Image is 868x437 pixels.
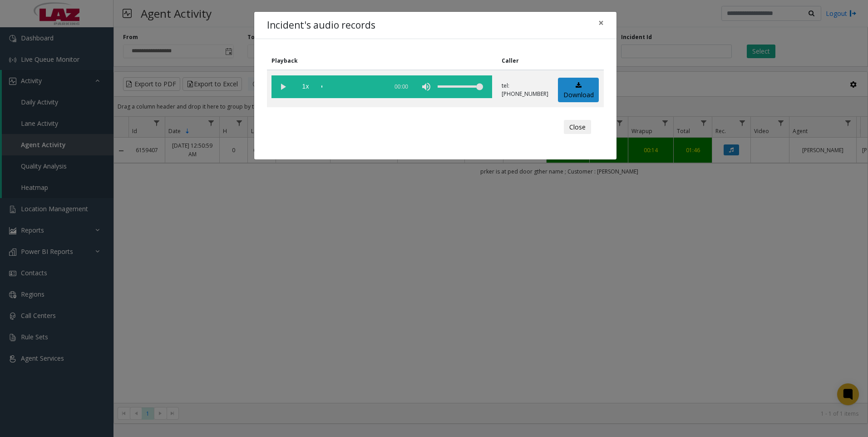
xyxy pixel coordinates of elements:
span: playback speed button [294,75,317,98]
th: Caller [497,52,553,70]
span: × [598,16,604,29]
a: Download [558,78,599,103]
div: volume level [438,75,483,98]
button: Close [564,120,591,134]
div: scrub bar [321,75,383,98]
th: Playback [267,52,497,70]
h4: Incident's audio records [267,18,375,33]
p: tel:[PHONE_NUMBER] [502,82,548,98]
button: Close [592,12,610,34]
